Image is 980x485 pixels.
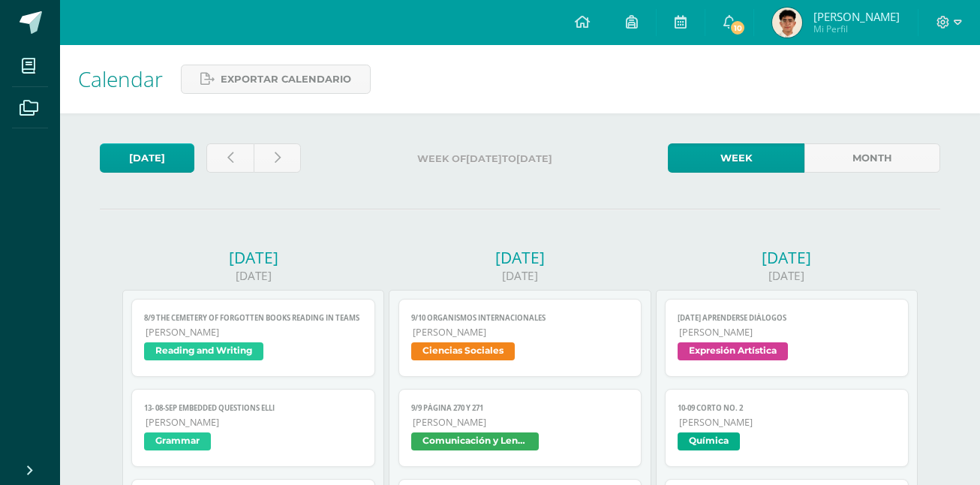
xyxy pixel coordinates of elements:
[411,432,539,450] span: Comunicación y Lenguaje
[398,299,642,377] a: 9/10 Organismos Internacionales[PERSON_NAME]Ciencias Sociales
[772,8,802,38] img: fa1f7fca692f2d9304f42208ced13b82.png
[729,20,746,36] span: 10
[181,65,371,94] a: Exportar calendario
[144,313,362,323] span: 8/9 The Cemetery of Forgotten books reading in TEAMS
[144,403,362,413] span: 13- 08-sep Embedded questions ELLI
[656,268,918,284] div: [DATE]
[144,432,211,450] span: Grammar
[144,342,263,360] span: Reading and Writing
[678,432,740,450] span: Química
[678,403,896,413] span: 10-09 CORTO No. 2
[413,416,630,429] span: [PERSON_NAME]
[679,326,896,339] span: [PERSON_NAME]
[804,143,940,173] a: Month
[413,326,630,339] span: [PERSON_NAME]
[678,342,788,360] span: Expresión Artística
[146,326,362,339] span: [PERSON_NAME]
[146,416,362,429] span: [PERSON_NAME]
[668,143,804,173] a: Week
[389,268,651,284] div: [DATE]
[78,65,163,93] span: Calendar
[678,313,896,323] span: [DATE] Aprenderse diálogos
[389,247,651,268] div: [DATE]
[679,416,896,429] span: [PERSON_NAME]
[813,9,900,24] span: [PERSON_NAME]
[813,23,900,35] span: Mi Perfil
[411,403,630,413] span: 9/9 Página 270 y 271
[221,65,351,93] span: Exportar calendario
[411,313,630,323] span: 9/10 Organismos Internacionales
[665,389,909,467] a: 10-09 CORTO No. 2[PERSON_NAME]Química
[411,342,515,360] span: Ciencias Sociales
[656,247,918,268] div: [DATE]
[313,143,656,174] label: Week of to
[131,389,375,467] a: 13- 08-sep Embedded questions ELLI[PERSON_NAME]Grammar
[122,247,384,268] div: [DATE]
[466,153,502,164] strong: [DATE]
[398,389,642,467] a: 9/9 Página 270 y 271[PERSON_NAME]Comunicación y Lenguaje
[665,299,909,377] a: [DATE] Aprenderse diálogos[PERSON_NAME]Expresión Artística
[516,153,552,164] strong: [DATE]
[131,299,375,377] a: 8/9 The Cemetery of Forgotten books reading in TEAMS[PERSON_NAME]Reading and Writing
[122,268,384,284] div: [DATE]
[100,143,194,173] a: [DATE]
